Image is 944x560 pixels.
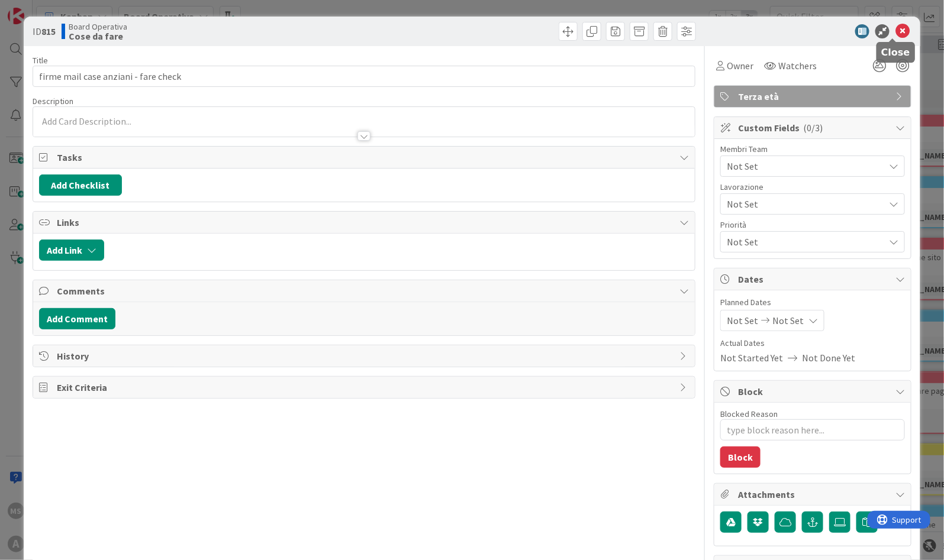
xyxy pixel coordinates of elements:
span: Dates [738,272,890,286]
span: Comments [57,284,674,298]
span: Board Operativa [69,22,127,31]
span: History [57,349,674,363]
span: Description [33,96,73,106]
button: Add Comment [39,308,115,329]
b: 815 [41,25,56,37]
span: Support [25,2,54,16]
span: Not Set [772,313,804,328]
h5: Close [881,47,910,58]
span: ID [33,24,56,38]
button: Add Link [39,239,104,261]
span: Planned Dates [720,296,905,309]
div: Priorità [720,221,905,229]
label: Title [33,55,48,66]
span: Block [738,384,890,399]
span: Actual Dates [720,337,905,349]
span: Custom Fields [738,121,890,135]
span: Not Set [727,235,884,249]
span: Not Started Yet [720,351,783,365]
div: Lavorazione [720,183,905,191]
span: Exit Criteria [57,380,674,394]
div: Membri Team [720,145,905,153]
span: Tasks [57,150,674,164]
button: Add Checklist [39,174,122,196]
span: Not Set [727,196,878,212]
span: ( 0/3 ) [803,122,823,134]
span: Not Done Yet [802,351,855,365]
input: type card name here... [33,66,695,87]
label: Blocked Reason [720,409,778,419]
b: Cose da fare [69,31,127,41]
button: Block [720,446,761,468]
span: Terza età [738,89,890,103]
span: Owner [727,59,753,73]
span: Attachments [738,487,890,501]
span: Watchers [778,59,817,73]
span: Links [57,215,674,229]
span: Not Set [727,313,758,328]
span: Not Set [727,159,884,173]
